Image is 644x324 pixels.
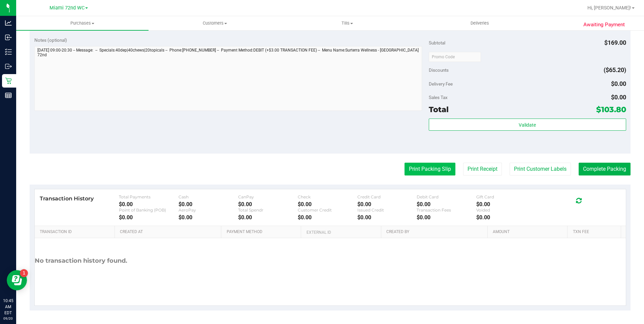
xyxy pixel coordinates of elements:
[298,214,357,221] div: $0.00
[476,207,536,213] div: Voided
[587,5,631,10] span: Hi, [PERSON_NAME]!
[282,20,413,26] span: Tills
[476,194,536,199] div: Gift Card
[3,316,13,321] p: 09/20
[429,81,453,87] span: Delivery Fee
[298,201,357,207] div: $0.00
[5,77,12,84] inline-svg: Retail
[405,163,455,175] button: Print Packing Slip
[417,194,476,199] div: Debit Card
[20,269,28,277] iframe: Resource center unread badge
[149,16,281,30] a: Customers
[357,207,417,213] div: Issued Credit
[357,194,417,199] div: Credit Card
[463,163,502,175] button: Print Receipt
[179,201,238,207] div: $0.00
[179,194,238,199] div: Cash
[476,201,536,207] div: $0.00
[573,229,618,235] a: Txn Fee
[7,270,27,290] iframe: Resource center
[35,238,127,284] div: No transaction history found.
[429,95,448,100] span: Sales Tax
[611,94,626,101] span: $0.00
[3,298,13,316] p: 10:45 AM EDT
[34,37,67,43] span: Notes (optional)
[476,214,536,221] div: $0.00
[227,229,299,235] a: Payment Method
[298,207,357,213] div: Customer Credit
[119,214,179,221] div: $0.00
[417,207,476,213] div: Transaction Fees
[357,201,417,207] div: $0.00
[596,105,626,114] span: $103.80
[119,194,179,199] div: Total Payments
[461,20,498,26] span: Deliveries
[357,214,417,221] div: $0.00
[238,194,298,199] div: CanPay
[149,20,281,26] span: Customers
[298,194,357,199] div: Check
[119,207,179,213] div: Point of Banking (POB)
[5,34,12,41] inline-svg: Inbound
[417,214,476,221] div: $0.00
[5,20,12,26] inline-svg: Analytics
[429,119,626,131] button: Validate
[238,201,298,207] div: $0.00
[119,201,179,207] div: $0.00
[50,5,85,11] span: Miami 72nd WC
[604,39,626,46] span: $169.00
[429,105,449,114] span: Total
[16,16,149,30] a: Purchases
[519,122,536,128] span: Validate
[5,92,12,99] inline-svg: Reports
[583,21,625,29] span: Awaiting Payment
[5,48,12,55] inline-svg: Inventory
[179,214,238,221] div: $0.00
[120,229,219,235] a: Created At
[386,229,485,235] a: Created By
[238,214,298,221] div: $0.00
[238,207,298,213] div: Total Spendr
[510,163,571,175] button: Print Customer Labels
[493,229,565,235] a: Amount
[417,201,476,207] div: $0.00
[429,40,445,45] span: Subtotal
[301,226,381,238] th: External ID
[5,63,12,70] inline-svg: Outbound
[179,207,238,213] div: AeroPay
[611,80,626,87] span: $0.00
[429,52,481,62] input: Promo Code
[604,66,626,73] span: ($65.20)
[281,16,414,30] a: Tills
[579,163,631,175] button: Complete Packing
[40,229,112,235] a: Transaction ID
[16,20,149,26] span: Purchases
[414,16,546,30] a: Deliveries
[429,64,449,76] span: Discounts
